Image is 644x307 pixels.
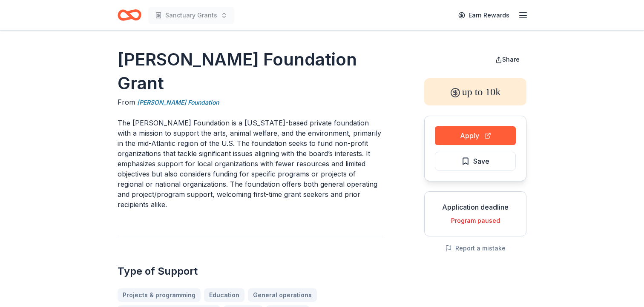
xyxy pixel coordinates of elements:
[148,7,234,24] button: Sanctuary Grants
[165,10,217,20] span: Sanctuary Grants
[424,78,526,105] div: up to 10k
[489,51,526,68] button: Share
[118,5,141,25] a: Home
[445,243,506,253] button: Report a mistake
[204,288,244,302] a: Education
[431,216,519,226] div: Program paused
[118,97,383,108] div: From
[435,152,516,171] button: Save
[473,156,489,167] span: Save
[502,56,520,63] span: Share
[118,288,201,302] a: Projects & programming
[137,97,219,108] a: [PERSON_NAME] Foundation
[118,48,383,95] h1: [PERSON_NAME] Foundation Grant
[118,118,383,210] p: The [PERSON_NAME] Foundation is a [US_STATE]-based private foundation with a mission to support t...
[431,202,519,212] div: Application deadline
[248,288,317,302] a: General operations
[118,264,383,278] h2: Type of Support
[453,8,515,23] a: Earn Rewards
[435,126,516,145] button: Apply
